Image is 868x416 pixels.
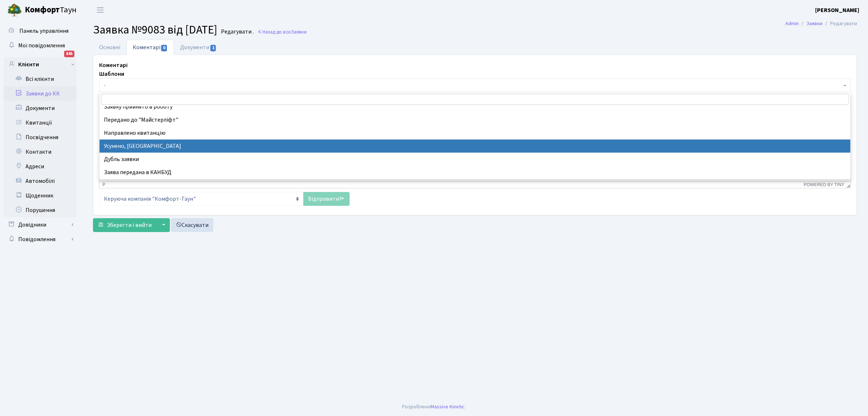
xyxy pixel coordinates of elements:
span: - [104,82,842,89]
li: Заявку прийнято в роботу [100,100,851,113]
a: Посвідчення [4,130,77,145]
a: Повідомлення [4,232,77,247]
img: logo.png [7,3,22,17]
a: Адреси [4,159,77,174]
button: Зберегти і вийти [93,218,156,232]
div: Resize [844,182,851,188]
body: Rich Text Area. Press ALT-0 for help. [6,6,745,14]
button: Переключити навігацію [91,4,109,16]
a: Довідники [4,217,77,232]
a: Клієнти [4,57,77,72]
li: Заява передана в КАНБУД [100,166,851,179]
a: Порушення [4,203,77,217]
a: Основні [93,40,126,55]
label: Коментарі [99,61,128,70]
span: Зберегти і вийти [107,221,152,229]
a: Admin [785,20,799,27]
a: Назад до всіхЗаявки [257,28,307,35]
a: Контакти [4,145,77,159]
a: Massive Kinetic [431,403,465,411]
li: Усунено, [GEOGRAPHIC_DATA] [100,140,851,153]
small: Редагувати . [219,28,254,35]
a: Заявки до КК [4,86,77,101]
b: Комфорт [25,4,60,16]
li: Редагувати [822,20,857,28]
a: Powered by Tiny [804,182,845,187]
a: Скасувати [171,218,213,232]
a: Документи [4,101,77,115]
a: Документи [174,40,223,55]
li: Направлено квитанцію [100,126,851,140]
span: - [99,78,851,92]
a: Щоденник [4,188,77,203]
span: Таун [25,4,77,16]
label: Шаблони [99,70,124,78]
li: Таку послугу не надаємо [100,179,851,192]
a: [PERSON_NAME] [815,6,859,15]
div: 845 [64,51,74,57]
a: Заявки [806,20,822,27]
a: Мої повідомлення845 [4,38,77,53]
a: Коментарі [126,40,174,55]
span: Заявки [291,28,307,35]
span: Панель управління [19,27,69,35]
span: 1 [210,45,216,51]
li: Передано до "Майстерліфт" [100,113,851,126]
span: Заявка №9083 від [DATE] [93,21,217,38]
b: [PERSON_NAME] [815,6,859,14]
nav: breadcrumb [774,16,868,31]
a: Квитанції [4,115,77,130]
a: Панель управління [4,24,77,38]
li: Дубль заявки [100,153,851,166]
div: Розроблено . [402,403,466,411]
div: p [102,182,105,187]
a: Автомобілі [4,174,77,188]
a: Всі клієнти [4,72,77,86]
span: Мої повідомлення [18,42,65,50]
span: 0 [161,45,167,51]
